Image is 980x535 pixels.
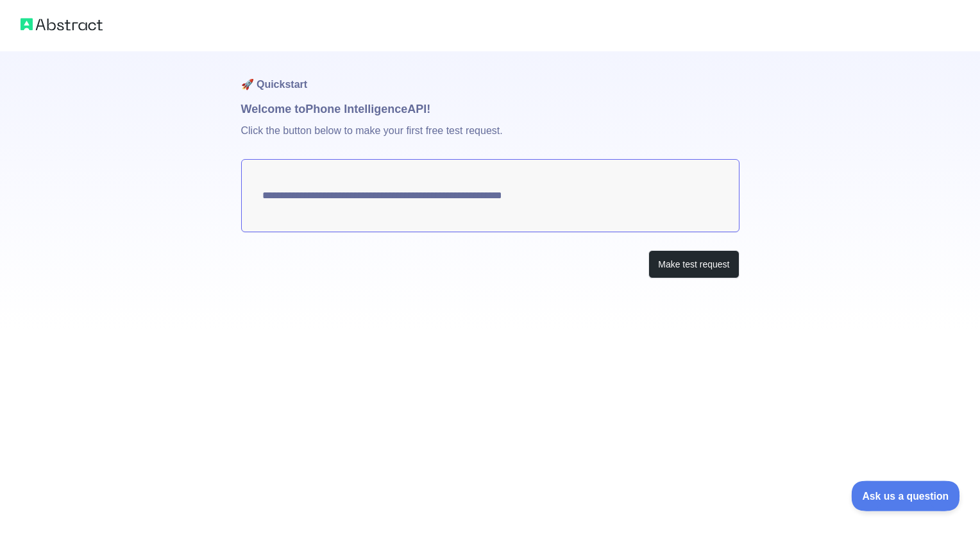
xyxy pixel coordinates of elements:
iframe: Toggle Customer Support [852,480,961,511]
h1: Welcome to Phone Intelligence API! [241,100,739,118]
h1: 🚀 Quickstart [241,51,739,100]
button: Make test request [648,250,739,279]
p: Click the button below to make your first free test request. [241,118,739,159]
img: Abstract logo [21,15,103,33]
